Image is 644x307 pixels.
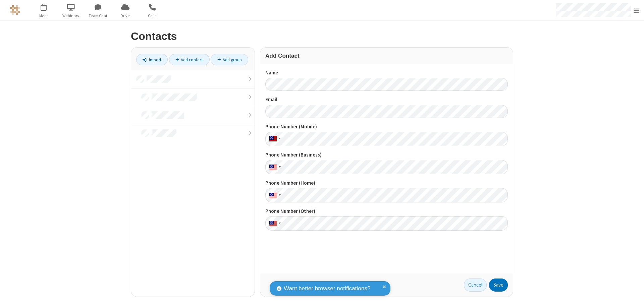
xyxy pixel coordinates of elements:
h2: Contacts [131,30,513,42]
label: Phone Number (Other) [265,207,508,215]
label: Phone Number (Home) [265,179,508,187]
h3: Add Contact [265,53,508,59]
span: Meet [31,13,56,19]
label: Phone Number (Business) [265,151,508,159]
a: Import [136,54,168,65]
span: Webinars [58,13,84,19]
div: United States: + 1 [265,216,283,231]
a: Add group [211,54,248,65]
label: Name [265,69,508,77]
button: Save [489,279,508,292]
div: United States: + 1 [265,188,283,202]
a: Cancel [464,279,487,292]
a: Add contact [169,54,210,65]
span: Calls [140,13,165,19]
span: Drive [113,13,138,19]
img: QA Selenium DO NOT DELETE OR CHANGE [10,5,20,15]
div: United States: + 1 [265,160,283,174]
label: Email [265,96,508,104]
label: Phone Number (Mobile) [265,123,508,131]
span: Team Chat [86,13,111,19]
div: United States: + 1 [265,132,283,146]
span: Want better browser notifications? [284,284,370,293]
